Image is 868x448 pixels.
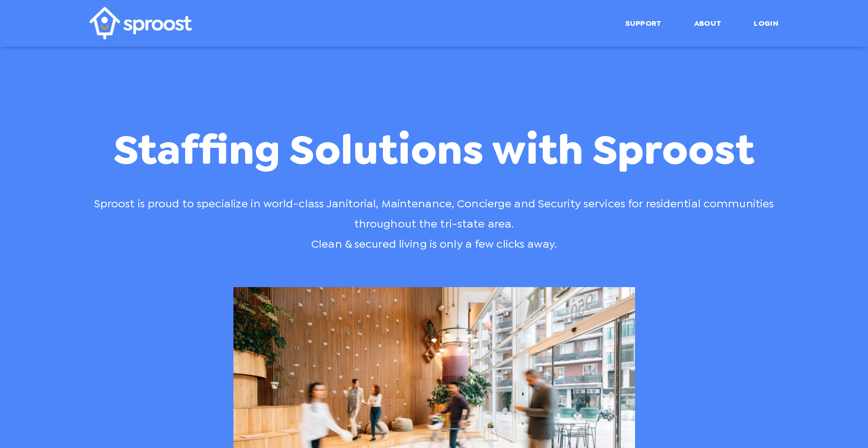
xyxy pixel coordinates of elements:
[625,19,662,28] a: Support
[754,19,778,28] a: Login
[90,7,192,40] img: Sproost
[113,118,755,181] h1: Staffing Solutions with Sproost
[694,19,722,28] a: About
[90,194,778,255] p: Sproost is proud to specialize in world-class Janitorial, Maintenance, Concierge and Security ser...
